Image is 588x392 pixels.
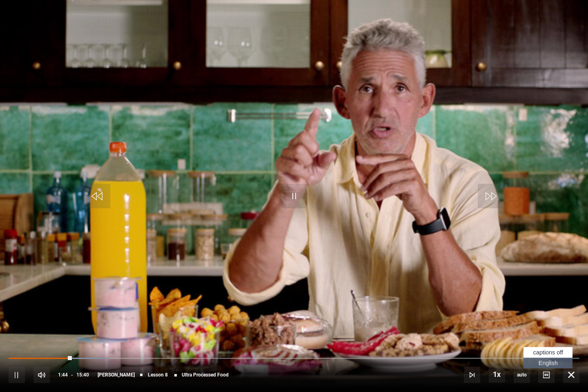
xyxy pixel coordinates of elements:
span: - [71,372,73,378]
button: Mute [33,367,50,383]
div: Current quality: 360p [514,367,530,383]
span: English [539,360,558,366]
span: Lesson 8 [148,372,168,377]
button: Next Lesson [464,367,480,383]
span: Ultra Processed Food [182,372,229,377]
span: [PERSON_NAME] [98,372,135,377]
span: auto [514,367,530,383]
button: Captions [538,367,555,383]
span: captions off [533,349,563,356]
span: 15:40 [76,367,89,382]
button: Pause [9,367,25,383]
button: Fullscreen [563,367,579,383]
button: Playback Rate [489,366,505,383]
span: 1:44 [58,367,68,382]
div: Progress Bar [9,358,579,359]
